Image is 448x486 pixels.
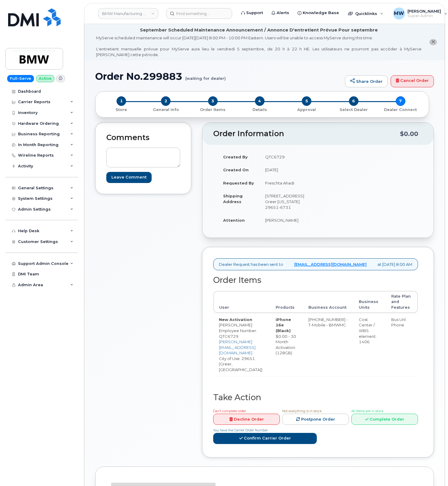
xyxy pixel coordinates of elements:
[100,106,142,112] a: 1 Store
[276,317,291,333] strong: iPhone 16e (Black)
[223,181,254,185] strong: Requested By
[161,96,171,106] span: 2
[213,428,268,432] span: You have the Carrier Order Number
[359,317,380,345] div: Cost Center / WBS element: 1406
[270,313,303,376] td: $0.00 - 30 Month Activation (128GB)
[213,276,418,285] h2: Order Items
[192,107,234,112] p: Order Items
[213,393,418,402] h2: Take Action
[219,328,257,339] span: Employee Number: QTC6729
[213,291,270,313] th: User
[260,176,313,190] td: Freschta Ahadi
[145,107,187,112] p: General Info
[239,107,281,112] p: Details
[213,130,400,138] h2: Order Information
[213,313,270,376] td: [PERSON_NAME] City of Use: 29651 (Greer, [GEOGRAPHIC_DATA])
[330,106,377,112] a: 6 Select Dealer
[236,106,283,112] a: 4 Details
[400,128,418,139] div: $0.00
[353,291,386,313] th: Business Units
[96,35,422,57] div: MyServe scheduled maintenance will occur [DATE][DATE] 8:00 PM - 10:00 PM Eastern. Users will be u...
[208,96,218,106] span: 3
[351,409,383,413] span: All Items are in stock
[283,106,330,112] a: 5 Approval
[260,214,313,227] td: [PERSON_NAME]
[294,262,367,267] a: [EMAIL_ADDRESS][DOMAIN_NAME]
[349,96,359,106] span: 6
[219,339,256,355] a: [PERSON_NAME][EMAIL_ADDRESS][DOMAIN_NAME]
[213,433,317,444] a: Confirm Carrier Order
[260,163,313,176] td: [DATE]
[282,409,322,413] span: Not everything is in stock
[213,414,280,425] a: Decline Order
[345,75,388,87] a: Share Order
[106,172,152,183] input: Leave Comment
[185,71,226,80] small: (waiting for dealer)
[391,75,434,87] a: Cancel Order
[213,409,246,413] span: Can't complete order
[223,154,248,159] strong: Created By
[429,39,437,45] button: close notification
[255,96,265,106] span: 4
[103,107,140,112] p: Store
[117,96,126,106] span: 1
[386,313,418,376] td: Bus Unl Phone
[351,414,418,425] a: Complete Order
[302,96,311,106] span: 5
[332,107,374,112] p: Select Dealer
[142,106,189,112] a: 2 General Info
[223,218,245,223] strong: Attention
[106,133,180,142] h2: Comments
[189,106,236,112] a: 3 Order Items
[260,189,313,214] td: [STREET_ADDRESS] Greer [US_STATE] 29651-6731
[213,258,418,271] div: Dealer Request has been sent to at [DATE] 8:00 AM
[282,414,349,425] a: Postpone Order
[140,27,378,33] div: September Scheduled Maintenance Announcement / Annonce D'entretient Prévue Pour septembre
[303,313,354,376] td: [PHONE_NUMBER] - T-Mobile - BMWMC
[270,291,303,313] th: Products
[260,150,313,163] td: QTC6729
[286,107,328,112] p: Approval
[95,71,342,82] h1: Order No.299883
[223,167,249,172] strong: Created On
[303,291,354,313] th: Business Account
[219,317,252,322] strong: New Activation
[223,193,243,204] strong: Shipping Address
[386,291,418,313] th: Rate Plan and Features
